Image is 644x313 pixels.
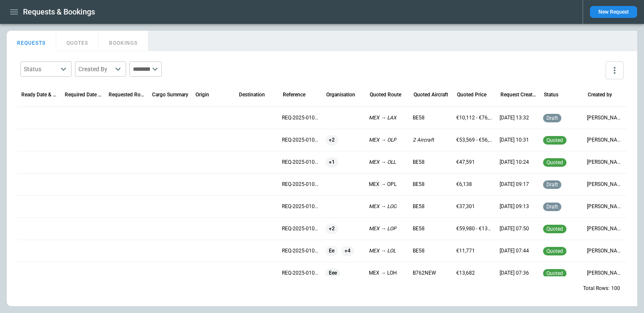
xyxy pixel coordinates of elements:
[325,262,340,284] span: Eee
[587,247,624,255] p: Taj Singh
[545,182,560,188] span: draft
[456,225,493,232] p: €59,980 - €132,439
[456,181,472,188] p: €6,138
[413,114,425,122] p: BE58
[369,270,397,277] p: MEX → LOH
[109,92,146,98] div: Requested Route
[282,181,319,188] p: REQ-2025-010807
[326,92,355,98] div: Organisation
[282,203,319,210] p: REQ-2025-010806
[23,7,95,17] h1: Requests & Bookings
[500,92,538,98] div: Request Created At (UTC-05:00)
[545,270,565,276] span: quoted
[282,247,319,255] p: REQ-2025-010804
[500,114,529,122] p: 09/17/25 13:32
[369,225,397,232] p: MEX → LOP
[369,114,397,122] p: MEX → LAX
[606,61,624,79] button: more
[587,114,624,122] p: Taj Singh
[282,225,319,232] p: REQ-2025-010805
[456,136,493,144] p: €53,569 - €56,985
[545,226,565,232] span: quoted
[500,159,529,166] p: 09/17/25 10:24
[611,285,620,292] p: 100
[282,270,319,277] p: REQ-2025-010803
[325,151,338,173] span: +1
[56,31,99,51] button: QUOTES
[369,159,396,166] p: MEX → OLL
[283,92,305,98] div: Reference
[325,218,338,240] span: +2
[456,247,475,255] p: €11,771
[369,136,397,144] p: MEX → OLP
[282,114,319,122] p: REQ-2025-010810
[500,181,529,188] p: 09/17/25 09:17
[587,181,624,188] p: Taj Singh
[282,159,319,166] p: REQ-2025-010808
[456,270,475,277] p: €13,682
[456,203,475,210] p: €37,301
[545,204,560,210] span: draft
[587,270,624,277] p: Taj Singh
[369,181,397,188] p: MEX → OPL
[545,137,565,143] span: quoted
[545,159,565,165] span: quoted
[21,92,58,98] div: Ready Date & Time (UTC-05:00)
[456,159,475,166] p: €47,591
[325,240,338,262] span: Ee
[500,203,529,210] p: 09/17/25 09:13
[369,247,396,255] p: MEX → LOL
[587,225,624,232] p: Taj Singh
[65,92,102,98] div: Required Date & Time (UTC-05:00)
[370,92,401,98] div: Quoted Route
[500,270,529,277] p: 09/17/25 07:36
[456,114,493,122] p: €10,112 - €76,954
[7,31,56,51] button: REQUESTS
[413,247,425,255] p: BE58
[282,136,319,144] p: REQ-2025-010809
[24,65,58,73] div: Status
[587,136,624,144] p: Taj Singh
[588,92,612,98] div: Created by
[341,240,354,262] span: +4
[99,31,148,51] button: BOOKINGS
[545,248,565,254] span: quoted
[413,159,425,166] p: BE58
[500,225,529,232] p: 09/17/25 07:50
[587,159,624,166] p: Taj Singh
[78,65,112,73] div: Created By
[325,129,338,151] span: +2
[413,203,425,210] p: BE58
[457,92,486,98] div: Quoted Price
[590,6,637,18] button: New Request
[545,115,560,121] span: draft
[239,92,265,98] div: Destination
[413,136,434,144] p: 2 Aircraft
[500,247,529,255] p: 09/17/25 07:44
[413,181,425,188] p: BE58
[500,136,529,144] p: 09/17/25 10:31
[587,203,624,210] p: Taj Singh
[414,92,448,98] div: Quoted Aircraft
[413,270,436,277] p: B762NEW
[369,203,397,210] p: MEX → LOO
[413,225,425,232] p: BE58
[544,92,558,98] div: Status
[152,92,188,98] div: Cargo Summary
[583,285,609,292] p: Total Rows:
[195,92,209,98] div: Origin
